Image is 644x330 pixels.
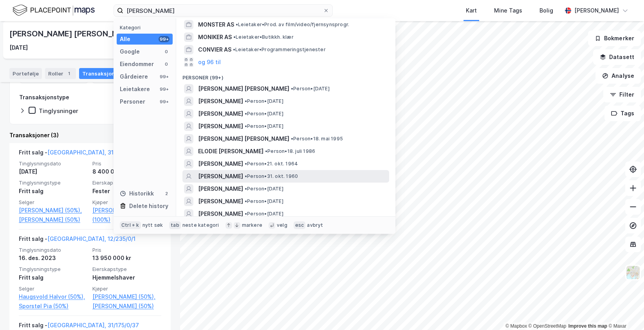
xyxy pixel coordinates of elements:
div: 13 950 000 kr [92,253,161,263]
span: Pris [92,160,161,167]
div: Hjemmelshaver [92,273,161,282]
span: Person • [DATE] [245,123,283,129]
span: [PERSON_NAME] [198,122,243,131]
span: [PERSON_NAME] [198,197,243,206]
span: Person • [DATE] [245,211,283,217]
span: • [245,186,247,192]
div: Leietakere [120,84,150,94]
span: [PERSON_NAME] [198,172,243,181]
span: MONSTER AS [198,20,234,29]
img: Z [626,265,640,280]
a: Haugsvold Halvor (50%), [19,292,88,301]
div: 0 [163,48,170,55]
div: Chat Widget [605,292,644,330]
div: velg [277,222,287,228]
div: Portefølje [9,68,42,79]
button: Filter [603,87,641,102]
div: Fritt salg - [19,234,135,247]
span: • [291,136,293,142]
span: Person • 18. juli 1986 [265,148,315,154]
span: Kjøper [92,285,161,292]
button: Datasett [593,49,641,65]
div: markere [242,222,262,228]
span: Person • 31. okt. 1960 [245,173,298,179]
div: Fritt salg [19,273,88,282]
span: Person • [DATE] [291,86,330,92]
span: Person • [DATE] [245,198,283,204]
div: tab [169,221,181,229]
div: Mine Tags [494,6,522,15]
span: Person • [DATE] [245,98,283,104]
span: Tinglysningsdato [19,247,88,253]
span: • [233,34,236,40]
button: Bokmerker [588,30,641,46]
a: [GEOGRAPHIC_DATA], 12/235/0/1 [47,235,135,242]
img: logo.f888ab2527a4732fd821a326f86c7f29.svg [13,4,95,17]
div: 8 400 000 kr [92,167,161,176]
div: 99+ [159,36,170,42]
span: ELODIE [PERSON_NAME] [198,147,263,156]
span: Eierskapstype [92,266,161,273]
div: Personer (99+) [176,68,395,82]
span: Person • 18. mai 1995 [291,136,343,142]
div: [PERSON_NAME] [574,6,619,15]
div: Transaksjoner [79,68,133,79]
a: [GEOGRAPHIC_DATA], 31/175/0/37 [47,322,139,328]
div: Kart [466,6,477,15]
div: Fritt salg [19,187,88,196]
a: Sporstøl Pia (50%) [19,301,88,311]
span: Selger [19,285,88,292]
div: [DATE] [9,43,28,52]
a: [PERSON_NAME] (50%), [92,292,161,301]
span: [PERSON_NAME] [198,109,243,118]
div: Fritt salg - [19,148,139,160]
span: • [233,47,235,52]
span: Leietaker • Prod. av film/video/fjernsynsprogr. [236,22,349,28]
div: 1 [65,70,73,77]
a: [PERSON_NAME] (50%) [19,215,88,224]
a: Improve this map [568,323,607,329]
a: [GEOGRAPHIC_DATA], 31/175/0/37 [47,149,139,156]
div: nytt søk [143,222,163,228]
div: 99+ [159,99,170,105]
div: Roller [45,68,76,79]
span: Tinglysningstype [19,266,88,273]
div: Transaksjonstype [19,93,69,102]
span: Leietaker • Butikkh. klær [233,34,294,40]
a: Mapbox [505,323,527,329]
span: [PERSON_NAME] [198,159,243,169]
div: neste kategori [182,222,219,228]
span: • [236,22,238,27]
span: • [245,98,247,104]
div: Gårdeiere [120,72,148,81]
div: Personer [120,97,145,106]
div: Bolig [539,6,553,15]
span: [PERSON_NAME] [PERSON_NAME] [198,134,289,143]
span: Tinglysningstype [19,179,88,186]
span: Person • [DATE] [245,111,283,117]
span: Tinglysningsdato [19,160,88,167]
span: Eierskapstype [92,179,161,186]
span: [PERSON_NAME] [198,97,243,106]
input: Søk på adresse, matrikkel, gårdeiere, leietakere eller personer [123,5,323,16]
div: Delete history [129,201,168,211]
span: [PERSON_NAME] [PERSON_NAME] [198,84,289,93]
div: avbryt [307,222,323,228]
span: Kjøper [92,199,161,206]
span: CONVIER AS [198,45,231,54]
div: Tinglysninger [39,107,78,115]
a: [PERSON_NAME] (50%) [92,301,161,311]
span: MONIKER AS [198,32,232,42]
span: • [265,148,267,154]
span: • [245,211,247,217]
a: [PERSON_NAME] (50%), [19,206,88,215]
span: [PERSON_NAME] [198,184,243,194]
button: Analyse [595,68,641,84]
span: [PERSON_NAME] [198,209,243,219]
div: esc [294,221,306,229]
div: Google [120,47,140,56]
div: 16. des. 2023 [19,253,88,263]
div: Ctrl + k [120,221,141,229]
span: Selger [19,199,88,206]
div: Historikk [120,189,154,198]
